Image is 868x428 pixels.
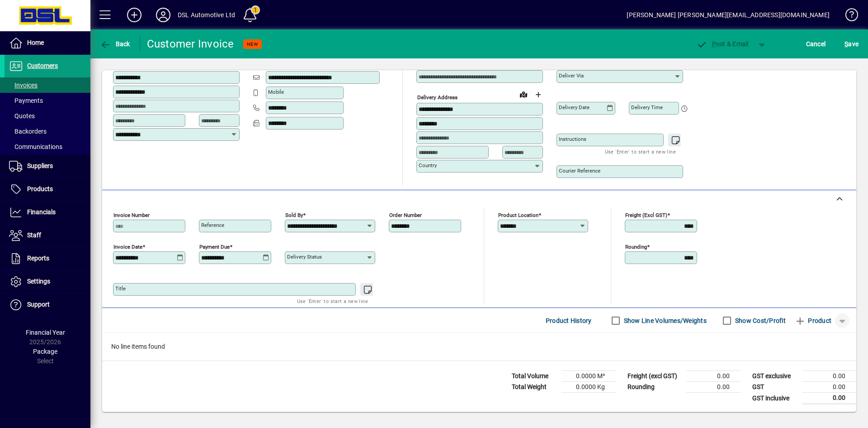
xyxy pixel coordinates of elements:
[227,56,242,70] button: Copy to Delivery address
[559,72,584,79] mat-label: Deliver via
[844,40,848,48] span: S
[605,146,676,157] mat-hint: Use 'Enter' to start a new line
[27,301,50,308] span: Support
[5,139,90,154] a: Communications
[625,212,667,218] mat-label: Freight (excl GST)
[5,293,90,316] a: Support
[561,371,616,382] td: 0.0000 M³
[9,82,38,89] span: Invoices
[419,162,437,168] mat-label: Country
[27,208,56,216] span: Financials
[507,371,561,382] td: Total Volume
[9,97,43,104] span: Payments
[27,185,53,192] span: Products
[748,393,802,404] td: GST inclusive
[627,8,830,22] div: [PERSON_NAME] [PERSON_NAME][EMAIL_ADDRESS][DOMAIN_NAME]
[120,7,149,23] button: Add
[686,382,741,393] td: 0.00
[178,8,235,22] div: DSL Automotive Ltd
[9,128,47,135] span: Backorders
[559,104,590,111] mat-label: Delivery date
[98,36,132,52] button: Back
[842,36,861,52] button: Save
[802,371,856,382] td: 0.00
[622,316,707,325] label: Show Line Volumes/Weights
[33,348,57,355] span: Package
[9,112,35,120] span: Quotes
[149,7,178,23] button: Profile
[631,104,663,111] mat-label: Delivery time
[844,37,859,51] span: ave
[201,222,224,228] mat-label: Reference
[9,143,62,150] span: Communications
[5,93,90,108] a: Payments
[623,382,686,393] td: Rounding
[748,371,802,382] td: GST exclusive
[27,255,49,262] span: Reports
[287,254,322,260] mat-label: Delivery status
[5,201,90,224] a: Financials
[542,313,595,329] button: Product History
[297,296,368,306] mat-hint: Use 'Enter' to start a new line
[5,32,90,54] a: Home
[531,87,545,102] button: Choose address
[5,77,90,93] a: Invoices
[27,62,58,69] span: Customers
[115,285,126,292] mat-label: Title
[5,270,90,293] a: Settings
[623,371,686,382] td: Freight (excl GST)
[113,244,142,250] mat-label: Invoice date
[5,178,90,201] a: Products
[790,313,836,329] button: Product
[100,40,130,48] span: Back
[795,313,831,328] span: Product
[561,382,616,393] td: 0.0000 Kg
[712,40,716,48] span: P
[27,231,41,239] span: Staff
[5,124,90,139] a: Backorders
[199,244,230,250] mat-label: Payment due
[247,41,258,47] span: NEW
[27,39,44,46] span: Home
[692,36,753,52] button: Post & Email
[625,244,647,250] mat-label: Rounding
[839,2,857,31] a: Knowledge Base
[804,36,828,52] button: Cancel
[802,393,856,404] td: 0.00
[285,212,303,218] mat-label: Sold by
[748,382,802,393] td: GST
[507,382,561,393] td: Total Weight
[802,382,856,393] td: 0.00
[90,36,140,52] app-page-header-button: Back
[5,155,90,178] a: Suppliers
[733,316,786,325] label: Show Cost/Profit
[147,37,234,51] div: Customer Invoice
[113,212,150,218] mat-label: Invoice number
[559,136,586,142] mat-label: Instructions
[27,278,50,285] span: Settings
[102,333,856,361] div: No line items found
[5,247,90,270] a: Reports
[516,87,531,101] a: View on map
[498,212,538,218] mat-label: Product location
[26,329,65,336] span: Financial Year
[696,40,749,48] span: ost & Email
[5,224,90,247] a: Staff
[546,313,592,328] span: Product History
[389,212,422,218] mat-label: Order number
[27,162,53,169] span: Suppliers
[5,108,90,124] a: Quotes
[686,371,741,382] td: 0.00
[268,89,284,95] mat-label: Mobile
[806,37,826,51] span: Cancel
[559,168,600,174] mat-label: Courier Reference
